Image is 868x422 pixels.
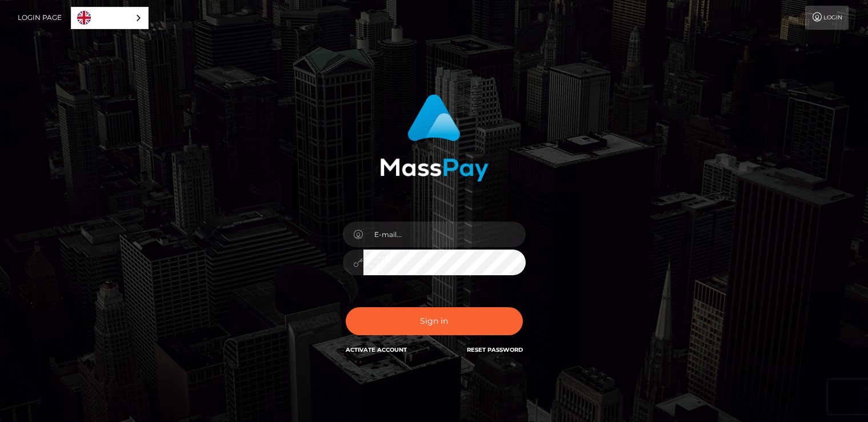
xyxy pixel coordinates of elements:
a: Login Page [18,6,62,30]
button: Sign in [346,307,523,335]
a: Reset Password [467,346,523,353]
div: Language [71,7,149,29]
a: Login [805,6,849,30]
a: Activate Account [346,346,407,353]
aside: Language selected: English [71,7,149,29]
a: English [71,7,148,29]
input: E-mail... [363,222,526,247]
img: MassPay Login [380,94,489,182]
